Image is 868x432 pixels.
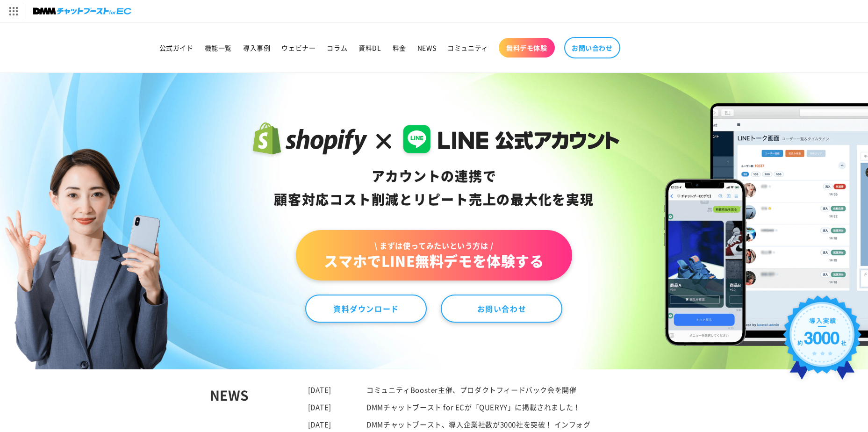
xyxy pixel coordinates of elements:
[366,402,581,412] a: DMMチャットブースト for ECが「QUERYY」に掲載されました！
[159,43,194,52] span: 公式ガイド
[33,5,131,18] img: チャットブーストforEC
[387,38,412,58] a: 料金
[281,43,316,52] span: ウェビナー
[296,230,572,281] a: \ まずは使ってみたいという方は /スマホでLINE無料デモを体験する
[321,38,353,58] a: コラム
[237,38,276,58] a: 導入事例
[366,385,576,395] a: コミュニティBooster主催、プロダクトフィードバック会を開催
[1,1,25,21] img: サービス
[499,38,555,58] a: 無料デモ体験
[359,43,381,52] span: 資料DL
[393,43,406,52] span: 料金
[327,43,347,52] span: コラム
[205,43,232,52] span: 機能一覧
[199,38,237,58] a: 機能一覧
[324,240,544,251] span: \ まずは使ってみたいという方は /
[564,37,620,58] a: お問い合わせ
[417,43,436,52] span: NEWS
[442,38,494,58] a: コミュニティ
[305,295,427,323] a: 資料ダウンロード
[506,43,547,52] span: 無料デモ体験
[249,165,619,211] div: アカウントの連携で 顧客対応コスト削減と リピート売上の 最大化を実現
[276,38,321,58] a: ウェビナー
[308,402,332,412] time: [DATE]
[572,43,613,52] span: お問い合わせ
[353,38,387,58] a: 資料DL
[412,38,442,58] a: NEWS
[308,385,332,395] time: [DATE]
[441,295,562,323] a: お問い合わせ
[779,291,866,390] img: 導入実績約3000社
[243,43,270,52] span: 導入事例
[308,419,332,429] time: [DATE]
[447,43,488,52] span: コミュニティ
[154,38,199,58] a: 公式ガイド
